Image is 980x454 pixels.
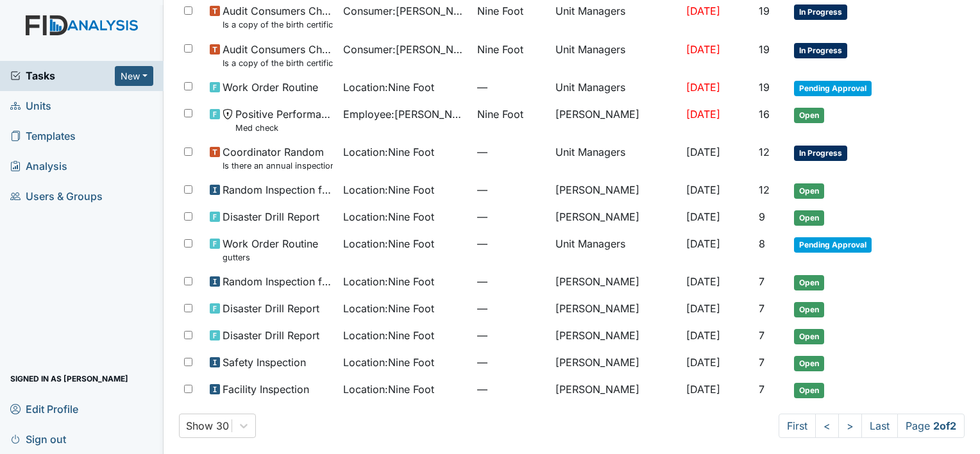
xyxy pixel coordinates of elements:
[686,237,720,250] span: [DATE]
[759,383,765,396] span: 7
[10,126,76,146] span: Templates
[477,80,545,95] span: —
[550,269,681,296] td: [PERSON_NAME]
[10,429,66,449] span: Sign out
[794,356,824,371] span: Open
[759,356,765,369] span: 7
[223,209,319,224] span: Disaster Drill Report
[686,383,720,396] span: [DATE]
[794,43,847,58] span: In Progress
[343,328,434,343] span: Location : Nine Foot
[477,144,545,160] span: —
[794,237,872,253] span: Pending Approval
[550,74,681,101] td: Unit Managers
[186,418,229,433] div: Show 30
[794,108,824,123] span: Open
[794,210,824,226] span: Open
[759,329,765,342] span: 7
[779,414,965,438] nav: task-pagination
[343,236,434,251] span: Location : Nine Foot
[686,146,720,158] span: [DATE]
[477,42,523,57] span: Nine Foot
[343,3,466,19] span: Consumer : [PERSON_NAME]
[759,302,765,315] span: 7
[838,414,862,438] a: >
[686,329,720,342] span: [DATE]
[759,108,770,121] span: 16
[343,182,434,198] span: Location : Nine Foot
[477,106,523,122] span: Nine Foot
[861,414,898,438] a: Last
[10,68,115,83] a: Tasks
[794,183,824,199] span: Open
[343,106,466,122] span: Employee : [PERSON_NAME]
[223,182,333,198] span: Random Inspection for AM
[686,4,720,17] span: [DATE]
[686,81,720,94] span: [DATE]
[223,144,333,172] span: Coordinator Random Is there an annual inspection of the Security and Fire alarm system on file?
[794,146,847,161] span: In Progress
[223,80,318,95] span: Work Order Routine
[477,274,545,289] span: —
[686,275,720,288] span: [DATE]
[223,42,333,69] span: Audit Consumers Charts Is a copy of the birth certificate found in the file?
[477,3,523,19] span: Nine Foot
[933,419,956,432] strong: 2 of 2
[477,382,545,397] span: —
[759,275,765,288] span: 7
[550,177,681,204] td: [PERSON_NAME]
[343,355,434,370] span: Location : Nine Foot
[10,156,67,176] span: Analysis
[10,399,78,419] span: Edit Profile
[759,210,765,223] span: 9
[223,301,319,316] span: Disaster Drill Report
[897,414,965,438] span: Page
[759,43,770,56] span: 19
[686,356,720,369] span: [DATE]
[343,209,434,224] span: Location : Nine Foot
[223,251,318,264] small: gutters
[550,231,681,269] td: Unit Managers
[759,237,765,250] span: 8
[10,187,103,206] span: Users & Groups
[223,328,319,343] span: Disaster Drill Report
[794,383,824,398] span: Open
[686,108,720,121] span: [DATE]
[759,183,770,196] span: 12
[550,139,681,177] td: Unit Managers
[223,57,333,69] small: Is a copy of the birth certificate found in the file?
[343,274,434,289] span: Location : Nine Foot
[223,355,306,370] span: Safety Inspection
[343,301,434,316] span: Location : Nine Foot
[223,274,333,289] span: Random Inspection for Afternoon
[223,160,333,172] small: Is there an annual inspection of the Security and Fire alarm system on file?
[815,414,839,438] a: <
[235,106,333,134] span: Positive Performance Review Med check
[235,122,333,134] small: Med check
[477,328,545,343] span: —
[759,146,770,158] span: 12
[343,144,434,160] span: Location : Nine Foot
[477,209,545,224] span: —
[686,43,720,56] span: [DATE]
[759,4,770,17] span: 19
[550,37,681,74] td: Unit Managers
[477,182,545,198] span: —
[794,329,824,344] span: Open
[10,369,128,389] span: Signed in as [PERSON_NAME]
[550,323,681,349] td: [PERSON_NAME]
[794,275,824,290] span: Open
[10,96,51,116] span: Units
[477,236,545,251] span: —
[223,382,309,397] span: Facility Inspection
[343,42,466,57] span: Consumer : [PERSON_NAME]
[686,183,720,196] span: [DATE]
[477,355,545,370] span: —
[223,19,333,31] small: Is a copy of the birth certificate found in the file?
[550,204,681,231] td: [PERSON_NAME]
[343,382,434,397] span: Location : Nine Foot
[686,210,720,223] span: [DATE]
[779,414,816,438] a: First
[477,301,545,316] span: —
